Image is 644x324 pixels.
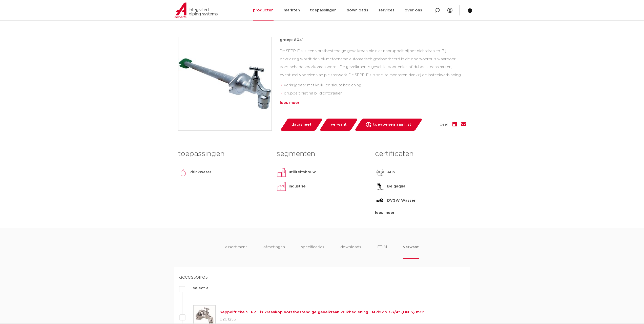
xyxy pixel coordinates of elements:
p: industrie [289,183,306,189]
div: De SEPP-Eis is een vorstbestendige gevelkraan die niet nadruppelt bij het dichtdraaien. Bij bevri... [280,47,466,98]
h3: certificaten [375,149,466,159]
li: downloads [340,244,361,259]
p: utiliteitsbouw [289,169,316,175]
li: specificaties [301,244,324,259]
h3: segmenten [277,149,367,159]
a: datasheet [280,119,323,131]
li: verwant [403,244,419,259]
img: Product Image for SEPP-Eis vorstbestendige gevelkraan met kruk (2 x buitendraad) [178,37,272,130]
img: ACS [375,167,385,177]
p: groep: 8041 [280,37,466,43]
p: DVGW Wasser [387,198,416,204]
span: datasheet [292,121,311,129]
a: verwant [319,119,358,131]
li: afmetingen [263,244,285,259]
span: verwant [331,121,347,129]
li: ETIM [377,244,387,259]
p: ACS [387,169,395,175]
label: select all [185,285,211,291]
img: drinkwater [178,167,188,177]
p: 0201256 [220,315,424,323]
p: drinkwater [190,169,211,175]
img: Belgaqua [375,181,385,192]
div: lees meer [375,210,466,216]
img: DVGW Wasser [375,196,385,206]
span: toevoegen aan lijst [373,121,411,129]
li: druppelt niet na bij dichtdraaien [284,89,466,98]
li: eenvoudige en snelle montage dankzij insteekverbinding [284,98,466,106]
div: lees meer [280,100,466,106]
a: Seppelfricke SEPP-Eis kraankop vorstbestendige gevelkraan krukbediening FM d22 x G3/4" (DN15) mCr [220,310,424,314]
span: deel: [440,122,448,128]
p: Belgaqua [387,183,405,189]
img: utiliteitsbouw [277,167,287,177]
li: assortiment [225,244,247,259]
h4: accessoires [179,273,462,281]
h3: toepassingen [178,149,269,159]
li: verkrijgbaar met kruk- en sleutelbediening. [284,81,466,89]
img: industrie [277,181,287,192]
